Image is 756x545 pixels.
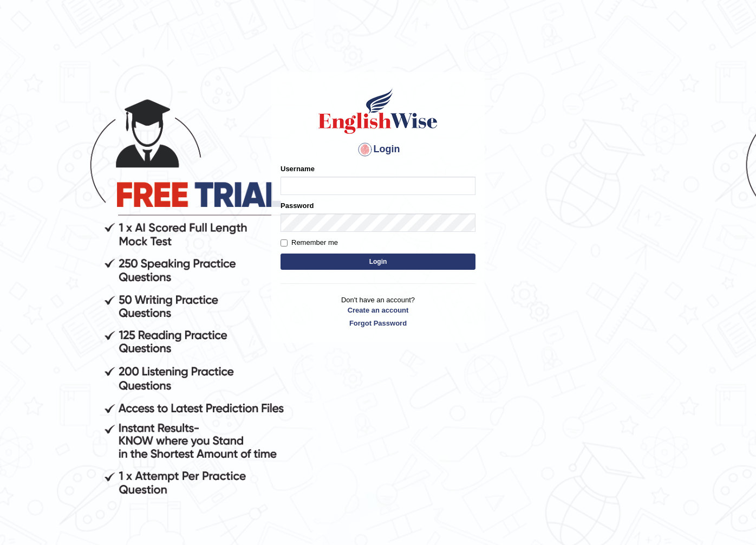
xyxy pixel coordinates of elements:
label: Username [281,164,315,174]
input: Remember me [281,239,288,246]
label: Password [281,200,314,211]
a: Forgot Password [281,318,475,328]
a: Create an account [281,305,475,315]
h4: Login [281,141,475,158]
p: Don't have an account? [281,295,475,328]
img: Logo of English Wise sign in for intelligent practice with AI [316,87,440,135]
label: Remember me [281,237,338,248]
button: Login [281,254,475,270]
